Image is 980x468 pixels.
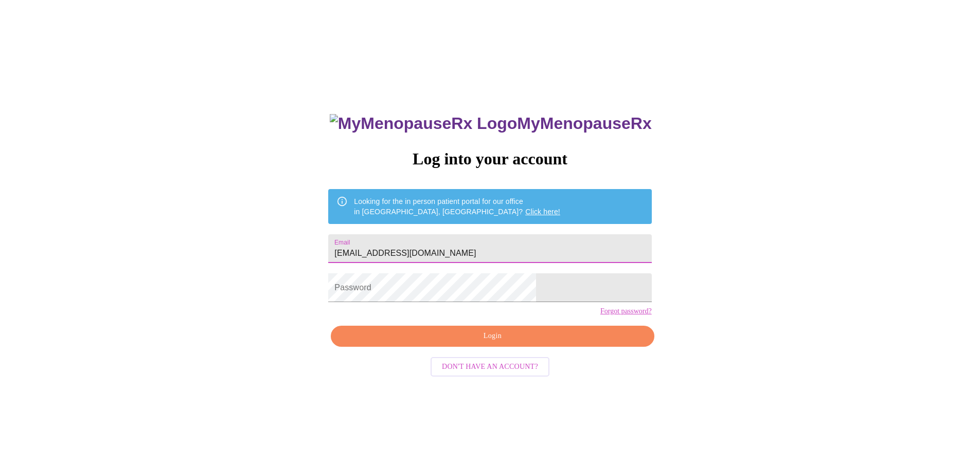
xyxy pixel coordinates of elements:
[343,330,642,343] span: Login
[442,361,538,373] span: Don't have an account?
[354,192,560,221] div: Looking for the in person patient portal for our office in [GEOGRAPHIC_DATA], [GEOGRAPHIC_DATA]?
[600,307,652,315] a: Forgot password?
[331,326,654,347] button: Login
[330,114,652,133] h3: MyMenopauseRx
[328,149,651,169] h3: Log into your account
[431,357,549,377] button: Don't have an account?
[428,362,552,370] a: Don't have an account?
[525,208,560,216] a: Click here!
[330,114,517,133] img: MyMenopauseRx Logo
